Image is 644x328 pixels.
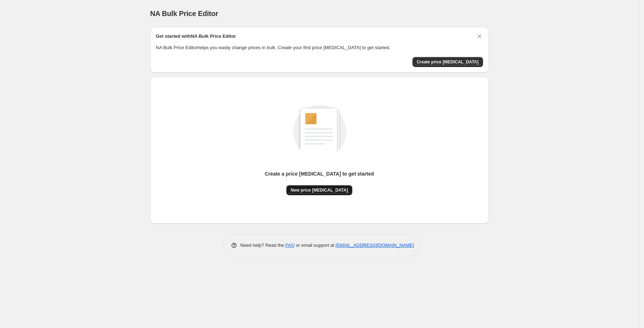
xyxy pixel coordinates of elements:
a: [EMAIL_ADDRESS][DOMAIN_NAME] [336,243,414,248]
span: Create price [MEDICAL_DATA] [417,59,479,65]
p: Create a price [MEDICAL_DATA] to get started [265,170,374,177]
p: NA Bulk Price Editor helps you easily change prices in bulk. Create your first price [MEDICAL_DAT... [156,44,483,51]
span: NA Bulk Price Editor [150,10,218,17]
span: Need help? Read the [240,243,286,248]
a: FAQ [285,243,295,248]
h2: Get started with NA Bulk Price Editor [156,33,236,40]
span: or email support at [295,243,336,248]
button: New price [MEDICAL_DATA] [286,185,352,195]
span: New price [MEDICAL_DATA] [291,187,348,193]
button: Dismiss card [476,33,483,40]
button: Create price change job [412,57,483,67]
